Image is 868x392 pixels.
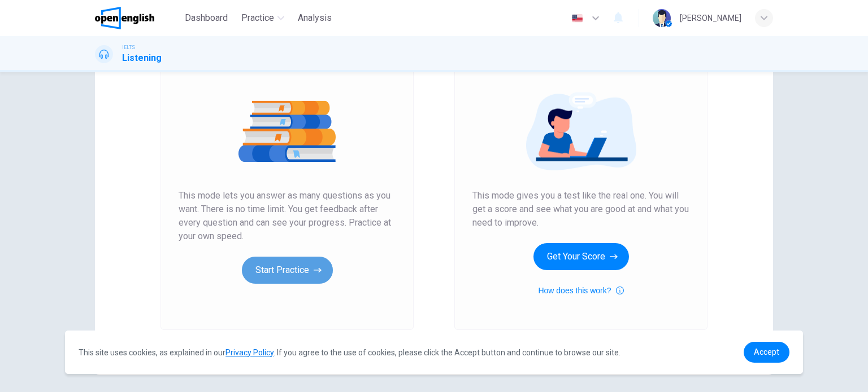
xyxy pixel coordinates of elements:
button: Practice [237,8,289,28]
div: cookieconsent [65,331,803,374]
img: OpenEnglish logo [95,7,154,29]
span: Dashboard [185,11,228,25]
span: This mode gives you a test like the real one. You will get a score and see what you are good at a... [472,189,689,230]
span: Accept [754,347,779,356]
span: IELTS [122,43,135,51]
div: [PERSON_NAME] [680,11,741,25]
button: Dashboard [180,8,232,28]
a: OpenEnglish logo [95,7,180,29]
a: dismiss cookie message [744,342,789,363]
button: Analysis [293,8,336,28]
img: Profile picture [653,9,671,27]
a: Privacy Policy [225,348,274,357]
button: How does this work? [538,284,623,297]
span: Analysis [298,11,332,25]
span: This site uses cookies, as explained in our . If you agree to the use of cookies, please click th... [79,348,620,357]
span: This mode lets you answer as many questions as you want. There is no time limit. You get feedback... [179,189,396,243]
h1: Listening [122,51,162,65]
button: Get Your Score [533,243,629,270]
button: Start Practice [242,257,333,284]
img: en [570,14,584,23]
span: Practice [241,11,274,25]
